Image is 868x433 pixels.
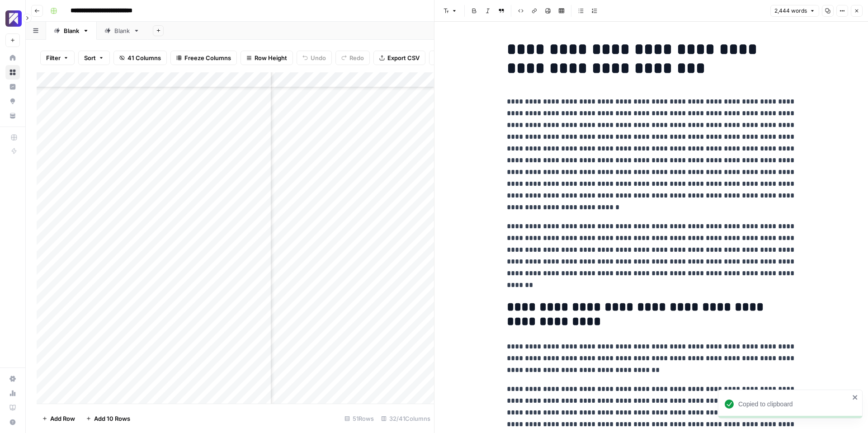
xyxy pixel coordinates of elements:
[5,65,20,80] a: Browse
[241,51,293,65] button: Row Height
[64,26,79,35] div: Blank
[5,10,22,27] img: Overjet - Test Logo
[311,53,326,62] span: Undo
[5,7,20,30] button: Workspace: Overjet - Test
[852,394,859,401] button: close
[377,411,434,426] div: 32/41 Columns
[774,7,807,15] span: 2,444 words
[297,51,332,65] button: Undo
[335,51,370,65] button: Redo
[5,94,20,108] a: Opportunities
[84,53,96,62] span: Sort
[46,22,97,40] a: Blank
[50,414,75,423] span: Add Row
[46,53,61,62] span: Filter
[387,53,420,62] span: Export CSV
[373,51,425,65] button: Export CSV
[5,80,20,94] a: Insights
[255,53,287,62] span: Row Height
[78,51,110,65] button: Sort
[40,51,75,65] button: Filter
[5,372,20,386] a: Settings
[113,51,167,65] button: 41 Columns
[770,5,819,17] button: 2,444 words
[184,53,231,62] span: Freeze Columns
[94,414,130,423] span: Add 10 Rows
[349,53,364,62] span: Redo
[738,400,849,409] div: Copied to clipboard
[80,411,136,426] button: Add 10 Rows
[170,51,237,65] button: Freeze Columns
[5,108,20,123] a: Your Data
[5,415,20,429] button: Help + Support
[97,22,147,40] a: Blank
[5,400,20,415] a: Learning Hub
[341,411,377,426] div: 51 Rows
[127,53,161,62] span: 41 Columns
[5,51,20,65] a: Home
[5,386,20,400] a: Usage
[114,26,130,35] div: Blank
[37,411,80,426] button: Add Row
